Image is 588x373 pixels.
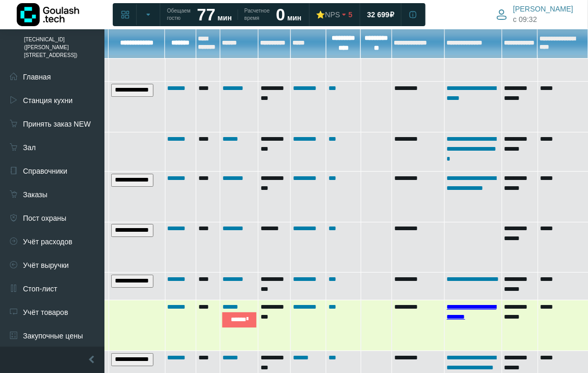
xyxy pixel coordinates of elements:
a: Обещаем гостю 77 мин Расчетное время 0 мин [161,5,308,24]
a: ⭐NPS 5 [310,5,359,24]
span: Обещаем гостю [167,7,191,22]
span: ₽ [390,10,394,19]
span: 32 699 [367,10,390,19]
span: мин [218,14,232,22]
a: 32 699 ₽ [361,5,401,24]
span: 5 [348,10,352,19]
strong: 0 [276,5,286,24]
div: ⭐ [316,10,340,19]
span: [PERSON_NAME] [513,4,573,14]
span: NPS [325,10,340,19]
span: Расчетное время [244,7,269,22]
strong: 77 [197,5,216,24]
span: c 09:32 [513,14,537,25]
img: Логотип компании Goulash.tech [17,3,79,26]
button: [PERSON_NAME] c 09:32 [490,2,580,27]
span: мин [287,14,301,22]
